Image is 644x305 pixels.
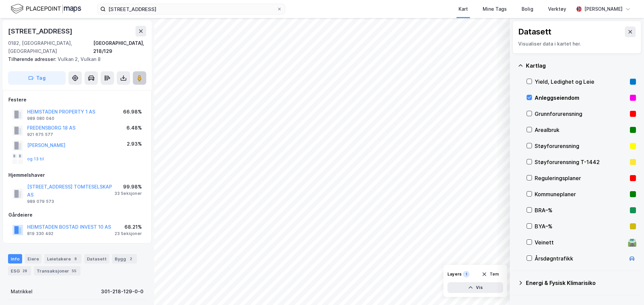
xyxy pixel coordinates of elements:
button: Tag [8,71,66,85]
div: Visualiser data i kartet her. [518,40,636,48]
div: 33 Seksjoner [114,191,142,196]
div: Yield, Ledighet og Leie [535,78,627,86]
div: Mine Tags [483,5,507,13]
div: Leietakere [44,254,82,263]
div: Kartlag [526,62,636,70]
div: BYA–% [535,222,627,230]
div: Bolig [522,5,533,13]
div: Datasett [518,26,551,37]
div: Grunnforurensning [535,110,627,118]
div: Datasett [84,254,109,263]
button: Vis [447,282,503,293]
div: Bygg [112,254,137,263]
div: Årsdøgntrafikk [535,254,625,262]
div: 99.98% [114,183,142,191]
div: 28 [21,268,29,274]
div: 819 330 492 [27,231,53,236]
div: Hjemmelshaver [8,171,146,179]
div: 1 [463,271,470,278]
div: 2 [127,255,134,262]
div: 2.93% [127,140,142,148]
div: Transaksjoner [34,266,80,276]
iframe: Chat Widget [610,273,644,305]
div: 23 Seksjoner [115,231,142,236]
div: 989 080 040 [27,116,54,121]
div: 0182, [GEOGRAPHIC_DATA], [GEOGRAPHIC_DATA] [8,39,93,55]
div: 8 [72,255,79,262]
div: Kart [459,5,468,13]
input: Søk på adresse, matrikkel, gårdeiere, leietakere eller personer [106,4,277,14]
div: Festere [8,96,146,104]
div: Energi & Fysisk Klimarisiko [526,279,636,287]
div: 6.48% [126,124,142,132]
div: Vulkan 2, Vulkan 8 [8,55,141,63]
div: Støyforurensning [535,142,627,150]
div: Støyforurensning T-1442 [535,158,627,166]
div: Veinett [535,238,625,246]
div: Layers [447,272,462,277]
div: 68.21% [115,223,142,231]
div: 55 [70,268,78,274]
div: Kommuneplaner [535,190,627,198]
div: [PERSON_NAME] [584,5,623,13]
img: logo.f888ab2527a4732fd821a326f86c7f29.svg [11,3,81,15]
div: 989 079 573 [27,199,54,204]
div: Verktøy [548,5,566,13]
div: [STREET_ADDRESS] [8,26,74,36]
div: 🛣️ [628,238,637,247]
div: Reguleringsplaner [535,174,627,182]
div: ESG [8,266,31,276]
div: Anleggseiendom [535,94,627,102]
div: 301-218-129-0-0 [101,288,144,296]
div: 66.98% [123,108,142,116]
div: Matrikkel [11,288,33,296]
div: Info [8,254,22,263]
div: Gårdeiere [8,211,146,219]
div: BRA–% [535,206,627,214]
div: [GEOGRAPHIC_DATA], 218/129 [93,39,146,55]
button: Tøm [477,269,503,280]
span: Tilhørende adresser: [8,56,58,62]
div: Arealbruk [535,126,627,134]
div: Eiere [25,254,42,263]
div: 921 675 577 [27,132,53,137]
